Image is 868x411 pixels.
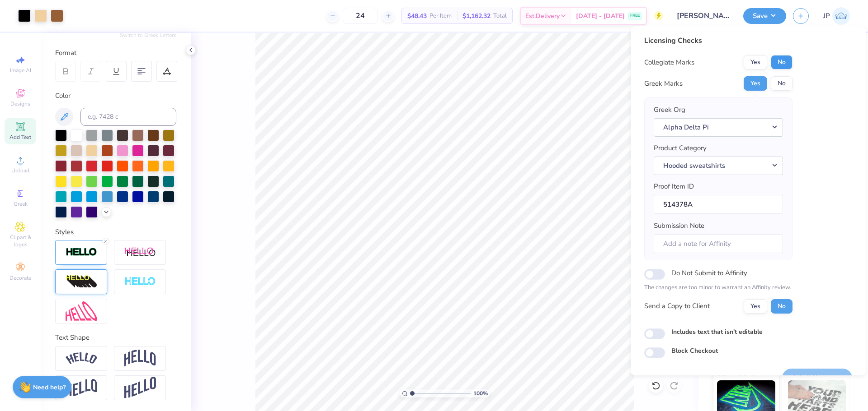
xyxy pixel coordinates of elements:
[644,57,694,68] div: Collegiate Marks
[744,299,767,314] button: Yes
[644,301,710,311] div: Send a Copy to Client
[33,383,66,392] strong: Need help?
[66,247,97,258] img: Stroke
[473,389,488,397] span: 100 %
[644,35,793,46] div: Licensing Checks
[823,7,850,25] a: JP
[654,221,704,231] label: Submission Note
[823,11,830,21] span: JP
[10,67,31,74] span: Image AI
[80,108,176,126] input: e.g. 7428 c
[654,234,783,254] input: Add a note for Affinity
[744,76,767,91] button: Yes
[55,332,176,343] div: Text Shape
[671,346,718,356] label: Block Checkout
[66,379,97,397] img: Flag
[644,79,683,89] div: Greek Marks
[124,277,156,287] img: Negative Space
[124,247,156,258] img: Shadow
[654,143,707,153] label: Product Category
[743,8,786,24] button: Save
[343,8,378,24] input: – –
[66,352,97,365] img: Arc
[744,55,767,69] button: Yes
[14,200,28,208] span: Greek
[9,134,31,141] span: Add Text
[120,32,176,39] button: Switch to Greek Letters
[654,157,783,175] button: Hooded sweatshirts
[654,181,694,192] label: Proof Item ID
[55,227,176,237] div: Styles
[832,7,850,25] img: John Paul Torres
[124,377,156,399] img: Rise
[654,105,685,115] label: Greek Org
[644,283,793,292] p: The changes are too minor to warrant an Affinity review.
[493,11,507,21] span: Total
[55,48,177,58] div: Format
[671,327,763,337] label: Includes text that isn't editable
[525,11,560,21] span: Est. Delivery
[11,167,29,174] span: Upload
[5,234,36,248] span: Clipart & logos
[462,11,491,21] span: $1,162.32
[671,267,747,279] label: Do Not Submit to Affinity
[576,11,625,21] span: [DATE] - [DATE]
[124,350,156,367] img: Arch
[429,11,452,21] span: Per Item
[66,275,97,289] img: 3d Illusion
[654,118,783,137] button: Alpha Delta Pi
[630,13,640,19] span: FREE
[771,299,793,314] button: No
[10,100,30,107] span: Designs
[771,55,793,69] button: No
[771,76,793,91] button: No
[670,7,736,25] input: Untitled Design
[407,11,427,21] span: $48.43
[66,301,97,321] img: Free Distort
[9,274,31,282] span: Decorate
[55,91,176,101] div: Color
